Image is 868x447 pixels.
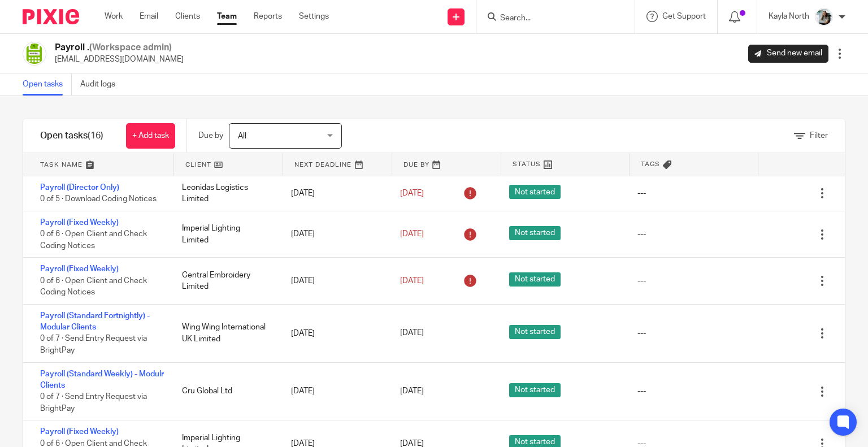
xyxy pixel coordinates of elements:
a: Team [217,11,237,22]
a: Open tasks [23,73,72,96]
span: (16) [88,131,103,140]
img: Pixie [23,9,79,24]
a: Audit logs [80,73,124,96]
span: Get Support [662,12,706,20]
a: Clients [175,11,200,22]
div: Wing Wing International UK Limited [171,316,280,350]
span: 0 of 7 · Send Entry Request via BrightPay [40,335,147,355]
h1: Open tasks [40,130,103,142]
span: 0 of 7 · Send Entry Request via BrightPay [40,393,147,413]
a: Payroll (Fixed Weekly) [40,428,119,436]
div: [DATE] [280,380,389,402]
span: Not started [509,272,561,287]
input: Search [499,14,601,24]
span: [DATE] [400,329,424,337]
span: 0 of 6 · Open Client and Check Coding Notices [40,230,147,250]
a: Payroll (Fixed Weekly) [40,219,119,227]
span: (Workspace admin) [89,43,172,52]
a: Reports [254,11,282,22]
span: Not started [509,185,561,199]
span: [DATE] [400,277,424,285]
img: 1000002144.png [23,42,46,66]
a: Email [140,11,158,22]
span: Filter [810,132,828,140]
div: Leonidas Logistics Limited [171,176,280,211]
div: Imperial Lighting Limited [171,217,280,251]
p: [EMAIL_ADDRESS][DOMAIN_NAME] [55,54,184,65]
p: Due by [198,130,223,141]
span: 0 of 5 · Download Coding Notices [40,196,157,203]
span: Not started [509,226,561,240]
a: Payroll (Director Only) [40,184,119,192]
span: 0 of 6 · Open Client and Check Coding Notices [40,277,147,297]
span: Not started [509,325,561,339]
a: Payroll (Fixed Weekly) [40,265,119,273]
span: Tags [641,159,660,169]
a: Send new email [748,45,828,63]
span: All [238,132,246,140]
a: Settings [299,11,329,22]
div: --- [637,328,646,339]
div: --- [637,385,646,397]
div: --- [637,275,646,287]
h2: Payroll . [55,42,184,54]
div: [DATE] [280,270,389,292]
div: --- [637,188,646,199]
span: Not started [509,383,561,397]
span: [DATE] [400,387,424,395]
a: Payroll (Standard Fortnightly) - Modular Clients [40,312,150,331]
div: Cru Global Ltd [171,380,280,402]
a: Work [105,11,123,22]
a: Payroll (Standard Weekly) - Modulr Clients [40,370,164,389]
span: Status [513,159,541,169]
div: [DATE] [280,182,389,205]
a: + Add task [126,123,175,149]
span: [DATE] [400,189,424,197]
div: Central Embroidery Limited [171,264,280,298]
img: Profile%20Photo.png [815,8,833,26]
span: [DATE] [400,230,424,238]
div: [DATE] [280,223,389,245]
div: --- [637,228,646,240]
div: [DATE] [280,322,389,345]
p: Kayla North [769,11,809,22]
